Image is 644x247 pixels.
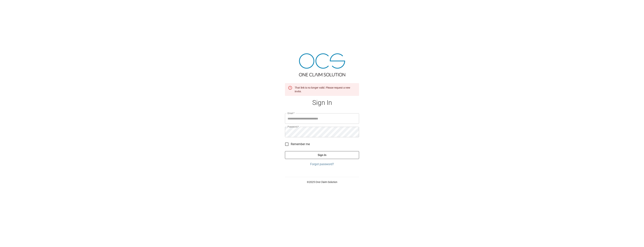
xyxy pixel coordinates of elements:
[299,53,345,76] img: ocs-logo-tra.png
[285,151,359,159] button: Sign In
[291,142,310,146] span: Remember me
[288,112,295,115] label: Email
[288,125,299,128] label: Password
[285,99,359,107] h1: Sign In
[285,162,359,166] a: Forgot password?
[295,84,356,95] div: That link is no longer valid. Please request a new invite.
[285,180,359,184] p: © 2025 One Claim Solution
[4,2,19,10] img: ocs-logo-white-transparent.png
